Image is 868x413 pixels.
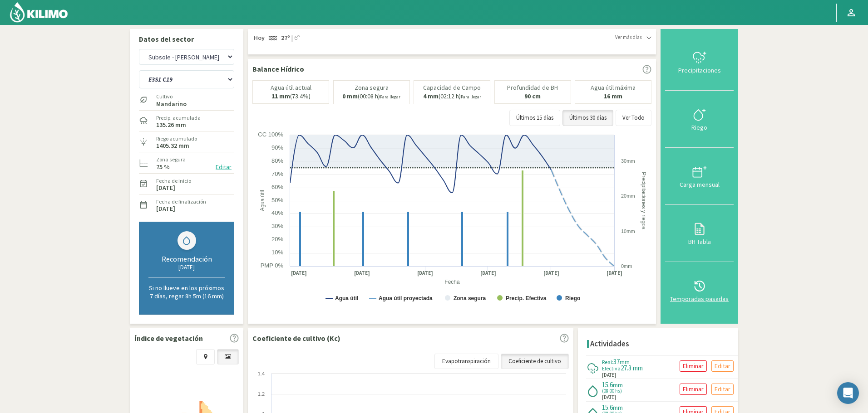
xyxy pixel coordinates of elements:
text: PMP 0% [261,262,284,269]
span: [DATE] [602,371,616,379]
p: Editar [715,361,730,371]
div: Riego [668,124,731,131]
button: BH Tabla [665,205,734,262]
button: Eliminar [680,360,707,372]
text: [DATE] [354,270,370,277]
p: Balance Hídrico [252,63,304,74]
text: Zona segura [454,295,486,301]
text: 20mm [621,193,635,199]
b: 0 mm [342,92,358,100]
p: (02:12 h) [423,93,481,100]
small: Para llegar [380,94,400,100]
span: Hoy [252,34,265,43]
button: Últimos 30 días [562,110,613,126]
b: 11 mm [271,92,290,100]
text: 30% [271,223,283,229]
div: Precipitaciones [668,67,731,73]
p: Coeficiente de cultivo (Kc) [252,333,340,344]
text: 20% [271,236,283,243]
text: [DATE] [291,270,307,277]
span: mm [613,403,623,412]
label: [DATE] [156,206,175,212]
text: Agua útil proyectada [379,295,433,301]
img: Kilimo [9,1,69,23]
text: 50% [271,197,283,204]
text: 1.2 [258,391,265,397]
button: Eliminar [680,384,707,395]
label: Cultivo [156,92,187,101]
button: Editar [711,384,734,395]
label: Fecha de inicio [156,177,191,185]
button: Editar [213,162,234,172]
text: [DATE] [607,270,622,277]
b: 16 mm [604,92,622,100]
span: Ver más días [615,34,642,41]
text: 60% [271,184,283,190]
label: 1405.32 mm [156,143,189,149]
text: Agua útil [335,295,358,301]
label: [DATE] [156,185,175,191]
text: Riego [565,295,580,301]
text: Precipitaciones y riegos [641,172,647,229]
small: Para llegar [461,94,481,100]
text: CC 100% [258,131,283,138]
span: 37 [613,357,620,366]
strong: 27º [281,34,290,42]
p: Índice de vegetación [134,333,203,344]
span: Real: [602,359,613,365]
label: Mandarino [156,101,187,107]
p: Si no llueve en los próximos 7 días, regar 8h 5m (16 mm) [148,284,225,300]
text: [DATE] [480,270,496,277]
text: 1.4 [258,371,265,376]
div: Temporadas pasadas [668,296,731,302]
p: Editar [715,384,730,394]
span: 6º [293,34,300,43]
label: Riego acumulado [156,135,197,143]
button: Últimos 15 días [509,110,560,126]
a: Evapotranspiración [434,354,498,369]
text: 80% [271,157,283,164]
text: 0mm [621,263,632,269]
span: [DATE] [602,394,616,401]
label: 75 % [156,164,170,170]
p: Zona segura [355,84,389,91]
span: (08:00 hs) [602,389,624,394]
div: Carga mensual [668,181,731,188]
p: Profundidad de BH [507,84,558,91]
p: Eliminar [683,361,704,371]
div: Recomendación [148,254,225,263]
button: Temporadas pasadas [665,262,734,319]
b: 4 mm [423,92,439,100]
p: Datos del sector [139,34,234,44]
button: Carga mensual [665,148,734,205]
p: Agua útil máxima [591,84,636,91]
div: [DATE] [148,263,225,271]
label: Fecha de finalización [156,198,206,206]
p: Agua útil actual [271,84,311,91]
text: [DATE] [543,270,559,277]
h4: Actividades [590,340,629,348]
button: Ver Todo [616,110,651,126]
span: | [291,34,293,43]
text: 70% [271,170,283,177]
text: 30mm [621,158,635,164]
span: 15.6 [602,380,613,389]
text: Precip. Efectiva [506,295,547,301]
text: 40% [271,209,283,216]
text: 10mm [621,228,635,234]
button: Precipitaciones [665,34,734,91]
div: BH Tabla [668,238,731,245]
p: Capacidad de Campo [423,84,481,91]
p: Eliminar [683,384,704,394]
span: 27.3 mm [621,364,643,372]
button: Editar [711,360,734,372]
text: Fecha [444,279,460,285]
b: 90 cm [524,92,541,100]
label: 135.26 mm [156,122,186,128]
div: Open Intercom Messenger [837,382,859,404]
span: 15.6 [602,403,613,412]
span: mm [620,358,630,366]
span: mm [613,381,623,389]
span: Efectiva [602,365,621,372]
a: Coeficiente de cultivo [501,354,569,369]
